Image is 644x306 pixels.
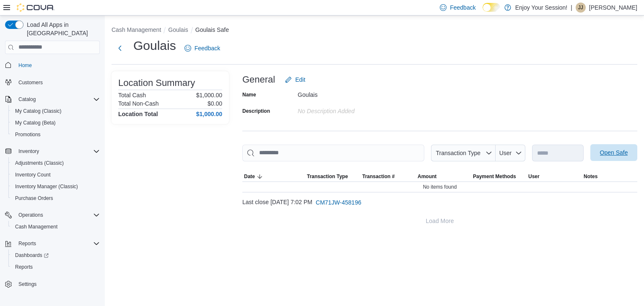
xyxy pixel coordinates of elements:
[582,171,637,182] button: Notes
[15,252,49,259] span: Dashboards
[18,79,43,86] span: Customers
[242,145,424,161] input: This is a search bar. As you type, the results lower in the page will automatically filter.
[118,92,146,99] h6: Total Cash
[12,222,61,232] a: Cash Management
[242,75,275,85] h3: General
[18,281,36,288] span: Settings
[8,249,103,261] a: Dashboards
[8,192,103,204] button: Purchase Orders
[15,78,46,88] a: Customers
[473,173,516,180] span: Payment Methods
[499,150,512,156] span: User
[483,12,483,12] span: Dark Mode
[2,145,103,157] button: Inventory
[242,108,270,114] label: Description
[8,157,103,169] button: Adjustments (Classic)
[118,111,158,117] h4: Location Total
[12,193,100,203] span: Purchase Orders
[181,40,223,57] a: Feedback
[15,94,100,104] span: Catalog
[2,278,103,290] button: Settings
[18,62,32,69] span: Home
[196,111,222,117] h4: $1,000.00
[242,171,305,182] button: Date
[361,171,416,182] button: Transaction #
[18,148,39,155] span: Inventory
[496,145,525,161] button: User
[2,93,103,105] button: Catalog
[17,3,55,12] img: Cova
[195,44,220,52] span: Feedback
[15,77,100,88] span: Customers
[12,118,100,128] span: My Catalog (Beta)
[450,3,475,12] span: Feedback
[208,100,222,107] p: $0.00
[15,264,33,270] span: Reports
[298,88,410,98] div: Goulais
[515,3,568,13] p: Enjoy Your Session!
[12,158,100,168] span: Adjustments (Classic)
[590,144,637,161] button: Open Safe
[12,106,65,116] a: My Catalog (Classic)
[2,238,103,249] button: Reports
[589,3,637,13] p: [PERSON_NAME]
[295,75,305,84] span: Edit
[362,173,395,180] span: Transaction #
[15,210,100,220] span: Operations
[8,105,103,117] button: My Catalog (Classic)
[426,217,454,225] span: Load More
[12,250,100,260] span: Dashboards
[2,209,103,221] button: Operations
[600,148,628,157] span: Open Safe
[242,194,637,211] div: Last close [DATE] 7:02 PM
[242,213,637,229] button: Load More
[12,118,59,128] a: My Catalog (Beta)
[527,171,582,182] button: User
[118,78,195,88] h3: Location Summary
[15,239,39,249] button: Reports
[12,182,81,192] a: Inventory Manager (Classic)
[12,182,100,192] span: Inventory Manager (Classic)
[15,94,39,104] button: Catalog
[12,130,100,140] span: Promotions
[18,212,43,218] span: Operations
[15,131,41,138] span: Promotions
[12,222,100,232] span: Cash Management
[133,37,176,54] h1: Goulais
[584,173,597,180] span: Notes
[12,106,100,116] span: My Catalog (Classic)
[18,96,36,103] span: Catalog
[15,60,35,70] a: Home
[12,170,100,180] span: Inventory Count
[423,184,457,190] span: No items found
[112,40,128,57] button: Next
[312,194,365,211] button: CM71JW-458196
[571,3,572,13] p: |
[8,117,103,129] button: My Catalog (Beta)
[15,119,56,126] span: My Catalog (Beta)
[242,91,256,98] label: Name
[316,198,361,207] span: CM71JW-458196
[12,130,44,140] a: Promotions
[12,262,36,272] a: Reports
[112,26,161,33] button: Cash Management
[18,240,36,247] span: Reports
[15,195,53,202] span: Purchase Orders
[196,92,222,99] p: $1,000.00
[15,171,51,178] span: Inventory Count
[15,108,62,114] span: My Catalog (Classic)
[12,250,52,260] a: Dashboards
[112,26,637,36] nav: An example of EuiBreadcrumbs
[12,158,67,168] a: Adjustments (Classic)
[12,193,57,203] a: Purchase Orders
[483,3,500,12] input: Dark Mode
[8,261,103,273] button: Reports
[168,26,188,33] button: Goulais
[307,173,348,180] span: Transaction Type
[576,3,586,13] div: Jacqueline Jones
[8,169,103,181] button: Inventory Count
[23,21,100,37] span: Load All Apps in [GEOGRAPHIC_DATA]
[15,279,100,289] span: Settings
[282,71,309,88] button: Edit
[578,3,583,13] span: JJ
